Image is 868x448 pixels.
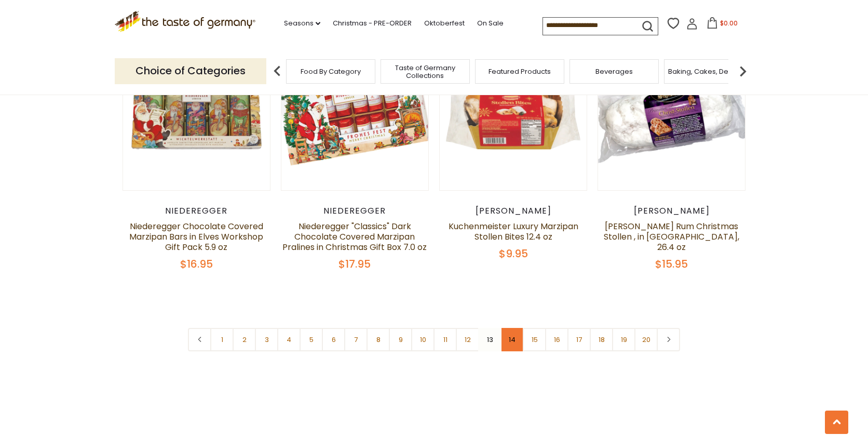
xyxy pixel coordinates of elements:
[595,68,633,75] a: Beverages
[433,328,457,351] a: 11
[411,328,435,351] a: 10
[129,220,263,253] a: Niederegger Chocolate Covered Marzipan Bars in Elves Workshop Gift Pack 5.9 oz
[523,328,546,351] a: 15
[277,328,301,351] a: 4
[700,17,744,33] button: $0.00
[233,328,256,351] a: 2
[598,206,745,216] div: [PERSON_NAME]
[115,58,266,84] p: Choice of Categories
[333,18,412,29] a: Christmas - PRE-ORDER
[424,18,465,29] a: Oktoberfest
[500,328,524,351] a: 14
[384,64,467,80] a: Taste of Germany Collections
[284,18,320,29] a: Seasons
[733,61,753,82] img: next arrow
[567,328,591,351] a: 17
[338,257,371,271] span: $17.95
[322,328,345,351] a: 6
[282,220,427,253] a: Niederegger "Classics" Dark Chocolate Covered Marzipan Pralines in Christmas Gift Box 7.0 oz
[367,328,390,351] a: 8
[389,328,412,351] a: 9
[123,206,270,216] div: Niederegger
[123,44,270,191] img: Niederegger Chocolate Covered Marzipan Bars in Elves Workshop Gift Pack 5.9 oz
[180,257,213,271] span: $16.95
[300,328,323,351] a: 5
[255,328,278,351] a: 3
[477,18,504,29] a: On Sale
[449,220,578,243] a: Kuchenmeister Luxury Marzipan Stollen Bites 12.4 oz
[267,61,288,82] img: previous arrow
[210,328,234,351] a: 1
[668,68,749,75] a: Baking, Cakes, Desserts
[612,328,635,351] a: 19
[281,206,429,216] div: Niederegger
[301,68,361,75] a: Food By Category
[598,44,745,191] img: Schluender Rum Christmas Stollen , in Cello, 26.4 oz
[545,328,568,351] a: 16
[489,68,551,75] a: Featured Products
[281,44,428,191] img: Niederegger "Classics" Dark Chocolate Covered Marzipan Pralines in Christmas Gift Box 7.0 oz
[655,257,688,271] span: $15.95
[439,206,587,216] div: [PERSON_NAME]
[634,328,658,351] a: 20
[440,44,587,191] img: Kuchenmeister Luxury Marzipan Stollen Bites 12.4 oz
[499,246,528,261] span: $9.95
[590,328,613,351] a: 18
[720,19,738,28] span: $0.00
[456,328,479,351] a: 12
[344,328,368,351] a: 7
[604,220,739,253] a: [PERSON_NAME] Rum Christmas Stollen , in [GEOGRAPHIC_DATA], 26.4 oz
